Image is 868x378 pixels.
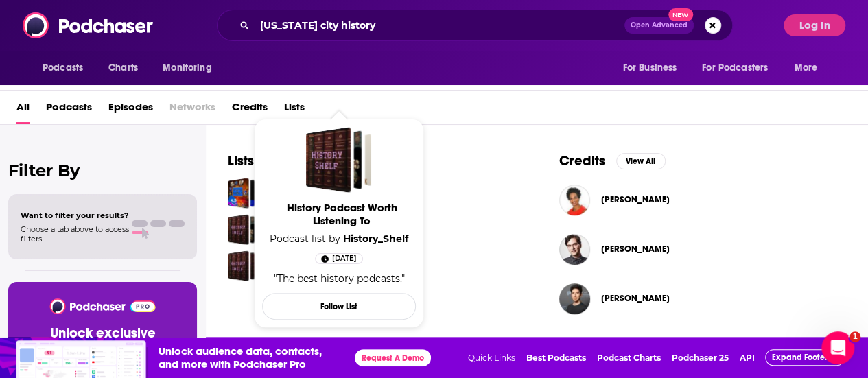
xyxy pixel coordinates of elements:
div: Search podcasts, credits, & more... [217,10,733,41]
a: Lists [284,96,305,124]
span: [PERSON_NAME] [601,244,670,255]
button: open menu [153,55,229,81]
a: ListsView All [228,152,314,169]
button: open menu [693,55,788,81]
a: Episodes [108,96,153,124]
a: All [16,96,30,124]
a: Podchaser 25 [671,353,728,363]
a: History Podcast Worth Listening To [306,127,372,193]
a: Nov 25th, 2022 [315,253,363,264]
span: Charts [108,58,138,78]
button: Alexander ZevinAlexander Zevin [559,276,847,320]
a: Credits [232,96,268,124]
button: Adrienne PettyAdrienne Petty [559,178,847,222]
button: open menu [613,55,694,81]
span: Networks [169,96,215,124]
span: [PERSON_NAME] [601,194,670,205]
span: Unlock audience data, contacts, and more with Podchaser Pro [159,344,344,370]
a: Best Podcasts [526,353,585,363]
button: open menu [785,55,835,81]
a: Gregory Young [601,244,670,255]
a: API [739,353,754,363]
span: More [795,58,818,78]
span: 1 [849,331,860,342]
span: Monitoring [163,58,211,78]
img: Gregory Young [559,234,590,265]
a: History Podcast Worth Listening To [265,201,419,233]
span: Podcasts [43,58,83,78]
span: Expand Footer [772,353,828,362]
img: Alexander Zevin [559,283,590,314]
a: Adrienne Petty [601,194,670,205]
img: Insights visual [16,340,148,378]
a: Podcast Charts [596,353,660,363]
button: View All [616,153,666,169]
button: Expand Footer [765,349,845,366]
button: Open AdvancedNew [624,17,694,34]
img: Podchaser - Follow, Share and Rate Podcasts [49,298,156,314]
button: Request A Demo [355,349,431,366]
button: Follow List [262,293,416,320]
a: Best of History Shelf [228,250,259,281]
iframe: Intercom live chat [821,331,854,364]
span: Quick Links [467,353,515,363]
a: Charts [99,55,146,81]
span: Choose a tab above to access filters. [21,224,129,244]
button: Gregory YoungGregory Young [559,227,847,271]
input: Search podcasts, credits, & more... [255,14,624,36]
button: Log In [784,14,845,36]
img: Podchaser - Follow, Share and Rate Podcasts [23,12,154,38]
a: History Podcast Worth Listening To [228,214,259,245]
a: Podcasts [46,96,92,124]
h3: Unlock exclusive podcast insights and contacts [25,325,180,375]
a: Best DeFi Podcasts in 2022 [228,178,259,209]
a: Alexander Zevin [601,293,670,304]
h2: Credits [559,152,605,169]
span: New [668,8,693,21]
span: Open Advanced [631,22,688,29]
span: For Business [622,58,677,78]
span: [DATE] [332,252,357,265]
span: For Podcasters [702,58,768,78]
a: History_Shelf [343,233,408,245]
span: [PERSON_NAME] [601,293,670,304]
button: open menu [33,55,101,81]
span: "The best history podcasts." [274,272,405,285]
h2: Filter By [8,161,197,180]
h2: Lists [228,152,254,169]
span: Want to filter your results? [21,211,129,220]
img: Adrienne Petty [559,185,590,215]
a: CreditsView All [559,152,666,169]
span: Podcast list by [264,233,414,245]
span: History Podcast Worth Listening To [265,201,419,227]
